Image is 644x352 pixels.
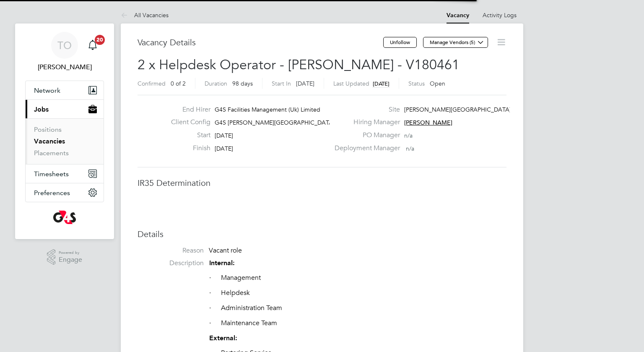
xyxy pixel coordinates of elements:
[404,132,413,139] span: n/a
[53,211,76,224] img: g4s-logo-retina.png
[25,32,104,72] a: TO[PERSON_NAME]
[215,106,320,113] span: G4S Facilities Management (Uk) Limited
[404,119,452,126] span: [PERSON_NAME]
[330,118,400,127] label: Hiring Manager
[164,131,210,140] label: Start
[138,246,204,255] label: Reason
[408,80,425,87] label: Status
[34,137,65,145] a: Vacancies
[26,100,104,118] button: Jobs
[209,289,506,297] p: · Helpdesk
[59,249,82,256] span: Powered by
[296,80,314,87] span: [DATE]
[26,183,104,202] button: Preferences
[171,80,186,87] span: 0 of 2
[26,118,104,164] div: Jobs
[138,229,506,240] h3: Details
[373,80,390,87] span: [DATE]
[138,259,204,268] label: Description
[483,11,517,19] a: Activity Logs
[209,319,506,328] p: · Maintenance Team
[57,40,72,51] span: TO
[34,86,60,94] span: Network
[215,145,233,152] span: [DATE]
[95,35,105,45] span: 20
[164,118,210,127] label: Client Config
[138,57,460,73] span: 2 x Helpdesk Operator - [PERSON_NAME] - V180461
[84,32,101,59] a: 20
[383,37,417,48] button: Unfollow
[164,105,210,114] label: End Hirer
[209,304,506,313] p: · Administration Team
[164,144,210,153] label: Finish
[272,80,291,87] label: Start In
[232,80,253,87] span: 98 days
[26,81,104,99] button: Network
[209,246,242,255] span: Vacant role
[423,37,488,48] button: Manage Vendors (5)
[430,80,445,87] span: Open
[121,11,169,19] a: All Vacancies
[34,149,69,157] a: Placements
[15,23,114,239] nav: Main navigation
[138,80,166,87] label: Confirmed
[34,170,69,178] span: Timesheets
[138,177,506,188] h3: IR35 Determination
[25,211,104,224] a: Go to home page
[447,12,469,19] a: Vacancy
[47,249,83,265] a: Powered byEngage
[26,164,104,183] button: Timesheets
[404,106,511,113] span: [PERSON_NAME][GEOGRAPHIC_DATA]
[215,132,233,139] span: [DATE]
[209,334,237,342] strong: External:
[330,131,400,140] label: PO Manager
[330,105,400,114] label: Site
[59,256,82,263] span: Engage
[34,105,49,113] span: Jobs
[205,80,227,87] label: Duration
[25,62,104,72] span: Tracy Omalley
[215,119,377,126] span: G4S [PERSON_NAME][GEOGRAPHIC_DATA] – Non Opera…
[138,37,383,48] h3: Vacancy Details
[406,145,414,152] span: n/a
[209,259,235,267] strong: Internal:
[209,274,506,282] p: · Management
[333,80,369,87] label: Last Updated
[330,144,400,153] label: Deployment Manager
[34,125,62,133] a: Positions
[34,189,70,197] span: Preferences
